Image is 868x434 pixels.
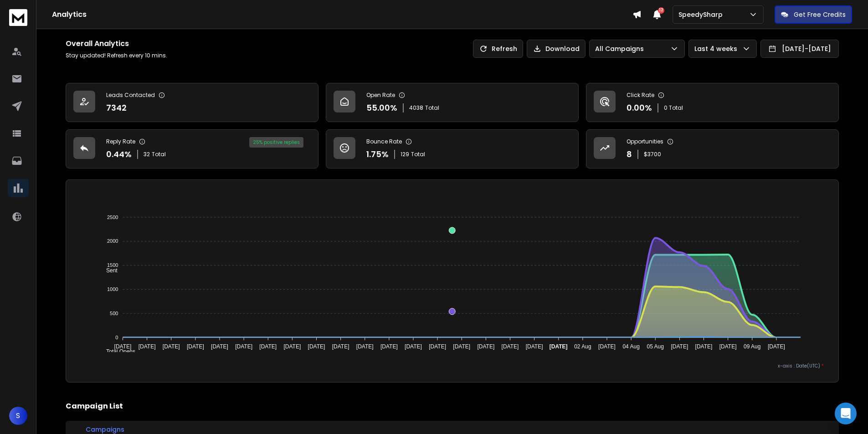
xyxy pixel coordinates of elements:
p: Stay updated! Refresh every 10 mins. [66,52,167,59]
tspan: [DATE] [502,343,519,350]
span: Sent [99,267,118,274]
tspan: [DATE] [453,343,470,350]
p: 55.00 % [366,102,397,114]
span: 129 [401,151,409,158]
tspan: [DATE] [550,343,568,350]
p: $ 3700 [644,151,661,158]
span: Total [152,151,166,158]
tspan: 05 Aug [647,343,664,350]
button: S [9,407,27,425]
tspan: [DATE] [671,343,688,350]
tspan: [DATE] [235,343,252,350]
p: Download [545,44,580,53]
tspan: [DATE] [356,343,374,350]
p: 0.00 % [627,102,652,114]
tspan: [DATE] [332,343,349,350]
tspan: [DATE] [695,343,713,350]
a: Bounce Rate1.75%129Total [326,129,579,168]
p: Refresh [492,44,517,53]
a: Click Rate0.00%0 Total [586,83,839,122]
tspan: [DATE] [114,343,131,350]
p: Bounce Rate [366,138,402,145]
button: Get Free Credits [775,5,852,24]
a: Leads Contacted7342 [66,83,318,122]
a: Open Rate55.00%4038Total [326,83,579,122]
p: 0.44 % [106,148,132,161]
p: x-axis : Date(UTC) [81,363,824,369]
tspan: [DATE] [429,343,446,350]
tspan: 1500 [107,262,118,268]
p: SpeedySharp [678,10,726,19]
tspan: [DATE] [526,343,543,350]
tspan: [DATE] [259,343,277,350]
div: Open Intercom Messenger [835,403,857,424]
tspan: 04 Aug [623,343,640,350]
tspan: 500 [110,311,118,316]
h2: Campaign List [66,401,839,412]
p: 8 [627,148,632,161]
span: 32 [144,151,150,158]
button: Download [527,40,586,58]
p: Reply Rate [106,138,135,145]
p: All Campaigns [595,44,647,53]
h1: Analytics [52,9,632,20]
tspan: 09 Aug [744,343,760,350]
tspan: [DATE] [477,343,494,350]
div: 25 % positive replies [249,137,303,148]
span: Total Opens [99,348,135,355]
p: Get Free Credits [794,10,846,19]
button: [DATE]-[DATE] [760,40,839,58]
tspan: [DATE] [308,343,325,350]
span: 4038 [409,104,423,112]
p: 0 Total [664,104,683,112]
tspan: [DATE] [405,343,422,350]
p: Opportunities [627,138,663,145]
p: 1.75 % [366,148,389,161]
tspan: [DATE] [380,343,398,350]
p: Click Rate [627,92,654,99]
p: Last 4 weeks [694,44,741,53]
p: Open Rate [366,92,395,99]
tspan: [DATE] [187,343,204,350]
tspan: [DATE] [719,343,737,350]
tspan: [DATE] [211,343,228,350]
span: 12 [658,7,664,14]
button: Refresh [473,40,523,58]
tspan: 2500 [107,214,118,220]
span: Total [411,151,425,158]
tspan: 2000 [107,239,118,244]
span: Total [425,104,439,112]
h1: Overall Analytics [66,38,167,49]
p: Leads Contacted [106,92,155,99]
tspan: 0 [115,335,118,340]
tspan: [DATE] [163,343,180,350]
a: Opportunities8$3700 [586,129,839,168]
tspan: 1000 [107,286,118,292]
tspan: [DATE] [768,343,785,350]
tspan: [DATE] [598,343,616,350]
tspan: [DATE] [283,343,301,350]
tspan: 02 Aug [574,343,591,350]
p: 7342 [106,102,127,114]
img: logo [9,9,27,26]
a: Reply Rate0.44%32Total25% positive replies [66,129,318,168]
tspan: [DATE] [139,343,156,350]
